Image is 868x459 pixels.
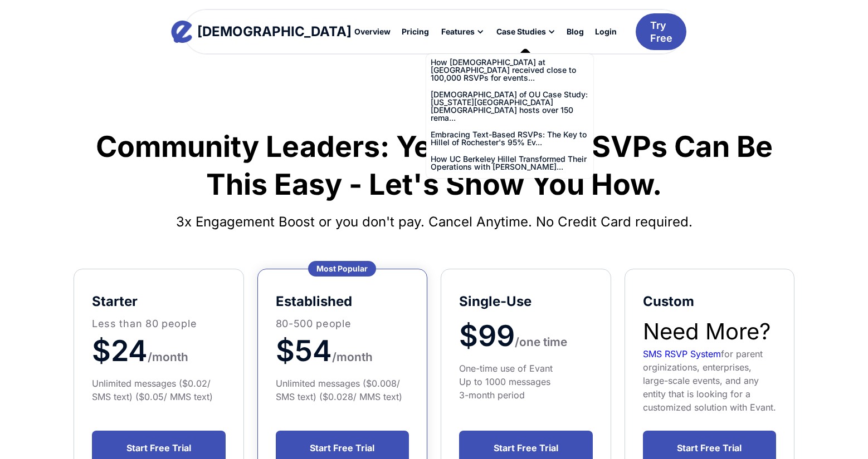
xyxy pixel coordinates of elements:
[197,25,352,38] div: [DEMOGRAPHIC_DATA]
[459,362,593,402] div: One-time use of Evant Up to 1000 messages 3-month period
[515,335,567,349] span: /one time
[74,209,794,235] h4: 3x Engagement Boost or you don't pay. Cancel Anytime. No Credit Card required.
[643,348,721,359] a: SMS RSVP System
[431,131,589,146] div: Embracing Text-Based RSVPs: The Key to Hillel of Rochester's 95% Ev...
[418,54,601,178] nav: Case Studies
[426,54,593,86] a: How [DEMOGRAPHIC_DATA] at [GEOGRAPHIC_DATA] received close to 100,000 RSVPs for events...
[396,22,435,41] a: Pricing
[431,91,589,122] div: [DEMOGRAPHIC_DATA] of OU Case Study: [US_STATE][GEOGRAPHIC_DATA][DEMOGRAPHIC_DATA] hosts over 150...
[431,155,589,171] div: How UC Berkeley Hillel Transformed Their Operations with [PERSON_NAME]...
[643,316,777,347] h2: Need More?
[92,377,226,403] div: Unlimited messages ($0.02/ SMS text) ($0.05/ MMS text)
[276,377,409,403] div: Unlimited messages ($0.008/ SMS text) ($0.028/ MMS text)
[589,22,622,41] a: Login
[337,350,373,364] span: month
[459,318,515,353] span: $99
[148,350,188,364] span: /month
[643,347,777,414] div: for parent orginizations, enterprises, large-scale events, and any entity that is looking for a c...
[92,333,148,368] span: $24
[431,58,589,82] div: How [DEMOGRAPHIC_DATA] at [GEOGRAPHIC_DATA] received close to 100,000 RSVPs for events...
[426,126,593,151] a: Embracing Text-Based RSVPs: The Key to Hillel of Rochester's 95% Ev...
[332,350,337,364] span: /
[441,28,475,36] div: Features
[490,22,561,41] div: Case Studies
[435,22,490,41] div: Features
[426,86,593,126] a: [DEMOGRAPHIC_DATA] of OU Case Study: [US_STATE][GEOGRAPHIC_DATA][DEMOGRAPHIC_DATA] hosts over 150...
[92,316,226,331] p: Less than 80 people
[636,13,686,51] a: Try Free
[595,28,617,36] div: Login
[74,128,794,203] h1: Community Leaders: Yes, Getting RSVPs Can Be This Easy - Let's Show You How.
[276,333,332,368] span: $54
[354,28,391,36] div: Overview
[459,293,593,310] h5: Single-Use
[337,333,373,368] a: month
[308,261,376,277] div: Most Popular
[349,22,396,41] a: Overview
[561,22,589,41] a: Blog
[276,293,409,310] h5: established
[650,19,672,45] div: Try Free
[402,28,429,36] div: Pricing
[182,21,342,43] a: home
[92,293,226,310] h5: starter
[276,316,409,331] p: 80-500 people
[496,28,546,36] div: Case Studies
[567,28,584,36] div: Blog
[426,151,593,175] a: How UC Berkeley Hillel Transformed Their Operations with [PERSON_NAME]...
[643,293,777,310] h5: Custom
